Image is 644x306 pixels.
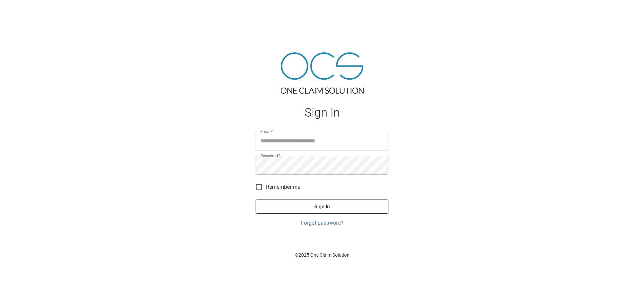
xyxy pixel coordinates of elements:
label: Email [260,129,273,134]
h1: Sign In [256,106,388,120]
img: ocs-logo-white-transparent.png [8,4,35,17]
a: Forgot password? [256,219,388,227]
img: ocs-logo-tra.png [281,52,364,94]
button: Sign In [256,200,388,214]
span: Remember me [266,183,300,191]
label: Password [260,153,280,159]
p: © 2025 One Claim Solution [256,252,388,258]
